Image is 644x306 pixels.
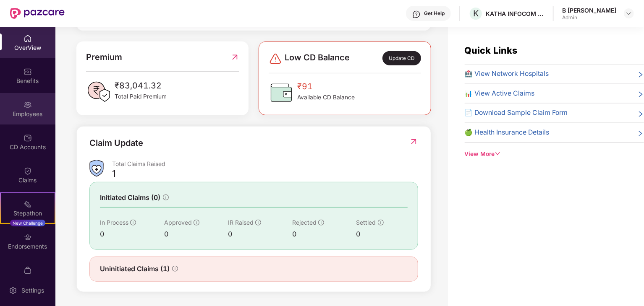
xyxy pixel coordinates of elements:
[356,219,376,226] span: Settled
[297,93,355,102] span: Available CD Balance
[164,219,192,226] span: Approved
[100,192,160,203] span: Initiated Claims (0)
[562,6,616,14] div: B [PERSON_NAME]
[486,10,545,18] div: KATHA INFOCOM PRIVATE LIMITED
[100,229,164,239] div: 0
[130,220,136,226] span: info-circle
[269,80,294,105] img: CDBalanceIcon
[89,160,104,177] img: ClaimsSummaryIcon
[24,233,32,241] img: svg+xml;base64,PHN2ZyBpZD0iRW5kb3JzZW1lbnRzIiB4bWxucz0iaHR0cDovL3d3dy53My5vcmcvMjAwMC9zdmciIHdpZH...
[115,79,167,92] span: ₹83,041.32
[637,129,644,138] span: right
[465,150,644,159] div: View More
[465,45,518,56] span: Quick Links
[24,167,32,175] img: svg+xml;base64,PHN2ZyBpZD0iQ2xhaW0iIHhtbG5zPSJodHRwOi8vd3d3LnczLm9yZy8yMDAwL3N2ZyIgd2lkdGg9IjIwIi...
[292,229,356,239] div: 0
[86,79,111,104] img: PaidPremiumIcon
[228,219,254,226] span: IR Raised
[24,134,32,142] img: svg+xml;base64,PHN2ZyBpZD0iQ0RfQWNjb3VudHMiIGRhdGEtbmFtZT0iQ0QgQWNjb3VudHMiIHhtbG5zPSJodHRwOi8vd3...
[637,90,644,99] span: right
[19,286,47,295] div: Settings
[86,51,122,64] span: Premium
[112,160,418,168] div: Total Claims Raised
[465,127,550,138] span: 🍏 Health Insurance Details
[163,194,169,200] span: info-circle
[228,229,292,239] div: 0
[318,220,324,226] span: info-circle
[115,92,167,101] span: Total Paid Premium
[10,8,65,19] img: New Pazcare Logo
[637,109,644,118] span: right
[100,219,128,226] span: In Process
[562,14,616,21] div: Admin
[1,209,55,218] div: Stepathon
[495,151,501,157] span: down
[409,137,418,146] img: RedirectIcon
[465,69,549,79] span: 🏥 View Network Hospitals
[412,10,421,18] img: svg+xml;base64,PHN2ZyBpZD0iSGVscC0zMngzMiIgeG1sbnM9Imh0dHA6Ly93d3cudzMub3JnLzIwMDAvc3ZnIiB3aWR0aD...
[465,108,568,118] span: 📄 Download Sample Claim Form
[24,34,32,43] img: svg+xml;base64,PHN2ZyBpZD0iSG9tZSIgeG1sbnM9Imh0dHA6Ly93d3cudzMub3JnLzIwMDAvc3ZnIiB3aWR0aD0iMjAiIG...
[89,137,143,150] div: Claim Update
[230,51,239,64] img: RedirectIcon
[24,200,32,208] img: svg+xml;base64,PHN2ZyB4bWxucz0iaHR0cDovL3d3dy53My5vcmcvMjAwMC9zdmciIHdpZHRoPSIyMSIgaGVpZ2h0PSIyMC...
[626,10,632,17] img: svg+xml;base64,PHN2ZyBpZD0iRHJvcGRvd24tMzJ4MzIiIHhtbG5zPSJodHRwOi8vd3d3LnczLm9yZy8yMDAwL3N2ZyIgd2...
[100,264,170,274] span: Uninitiated Claims (1)
[297,80,355,93] span: ₹91
[24,67,32,76] img: svg+xml;base64,PHN2ZyBpZD0iQmVuZWZpdHMiIHhtbG5zPSJodHRwOi8vd3d3LnczLm9yZy8yMDAwL3N2ZyIgd2lkdGg9Ij...
[382,51,421,65] div: Update CD
[292,219,317,226] span: Rejected
[194,220,199,226] span: info-circle
[9,286,17,295] img: svg+xml;base64,PHN2ZyBpZD0iU2V0dGluZy0yMHgyMCIgeG1sbnM9Imh0dHA6Ly93d3cudzMub3JnLzIwMDAvc3ZnIiB3aW...
[637,70,644,79] span: right
[285,51,350,65] span: Low CD Balance
[172,266,178,272] span: info-circle
[24,266,32,275] img: svg+xml;base64,PHN2ZyBpZD0iTXlfT3JkZXJzIiBkYXRhLW5hbWU9Ik15IE9yZGVycyIgeG1sbnM9Imh0dHA6Ly93d3cudz...
[424,10,445,17] div: Get Help
[164,229,228,239] div: 0
[465,88,535,99] span: 📊 View Active Claims
[10,220,45,226] div: New Challenge
[356,229,408,239] div: 0
[473,8,479,18] span: K
[24,101,32,109] img: svg+xml;base64,PHN2ZyBpZD0iRW1wbG95ZWVzIiB4bWxucz0iaHR0cDovL3d3dy53My5vcmcvMjAwMC9zdmciIHdpZHRoPS...
[112,168,116,179] div: 1
[255,220,261,226] span: info-circle
[378,220,384,226] span: info-circle
[269,52,282,65] img: svg+xml;base64,PHN2ZyBpZD0iRGFuZ2VyLTMyeDMyIiB4bWxucz0iaHR0cDovL3d3dy53My5vcmcvMjAwMC9zdmciIHdpZH...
